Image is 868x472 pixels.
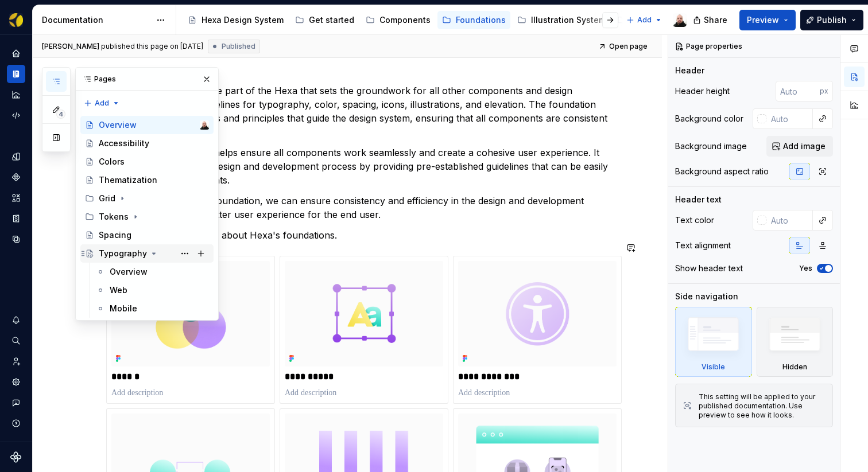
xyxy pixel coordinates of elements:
[106,84,616,139] p: The foundation is the core part of the Hexa that sets the groundwork for all other components and...
[80,134,214,153] a: Accessibility
[675,141,747,152] div: Background image
[7,106,25,124] a: Code automation
[10,451,22,463] svg: Supernova Logo
[7,311,25,329] button: Notifications
[783,141,826,152] span: Add image
[106,146,616,187] p: It's important because it helps ensure all components work seamlessly and create a cohesive user ...
[7,147,25,166] a: Design tokens
[99,174,157,186] div: Thematization
[766,108,813,129] input: Auto
[56,110,65,119] span: 4
[776,81,820,102] input: Auto
[675,307,752,377] div: Visible
[76,68,218,91] div: Pages
[222,42,255,51] span: Published
[7,189,25,207] a: Assets
[99,248,147,259] div: Typography
[766,136,833,157] button: Add image
[7,373,25,391] a: Settings
[675,85,730,97] div: Header height
[7,44,25,63] div: Home
[673,13,687,27] img: Rafael Fernandes
[637,15,652,25] span: Add
[80,153,214,171] a: Colors
[7,393,25,412] div: Contact support
[595,38,653,54] a: Open page
[361,11,435,29] a: Components
[437,11,510,29] a: Foundations
[80,116,214,134] a: OverviewRafael Fernandes
[675,291,738,302] div: Side navigation
[739,10,796,30] button: Preview
[782,362,807,372] div: Hidden
[106,194,616,221] p: By establishing a strong foundation, we can ensure consistency and efficiency in the design and d...
[7,331,25,350] button: Search ⌘K
[675,214,714,226] div: Text color
[7,230,25,248] a: Data sources
[513,11,610,29] a: Illustration System
[99,119,137,131] div: Overview
[609,42,648,51] span: Open page
[7,85,25,104] a: Analytics
[80,171,214,189] a: Thematization
[110,284,127,296] div: Web
[675,194,722,205] div: Header text
[675,263,743,274] div: Show header text
[766,210,813,231] input: Auto
[7,209,25,228] a: Storybook stories
[9,13,23,27] img: a56d5fbf-f8ab-4a39-9705-6fc7187585ab.png
[99,193,115,204] div: Grid
[99,156,125,167] div: Colors
[110,303,137,314] div: Mobile
[200,120,209,130] img: Rafael Fernandes
[623,12,666,28] button: Add
[101,42,203,51] div: published this page on [DATE]
[99,229,131,241] div: Spacing
[183,9,621,32] div: Page tree
[95,99,109,108] span: Add
[106,228,616,242] p: Here is where you find all about Hexa's foundations.
[675,65,704,76] div: Header
[531,14,606,26] div: Illustration System
[91,299,214,318] a: Mobile
[757,307,834,377] div: Hidden
[675,240,731,251] div: Text alignment
[110,266,148,278] div: Overview
[799,264,812,273] label: Yes
[80,189,214,208] div: Grid
[675,113,743,124] div: Background color
[285,261,443,366] img: 6c630436-b9ea-484b-80b8-35fc125f739d.png
[309,14,354,26] div: Get started
[7,65,25,83] a: Documentation
[80,244,214,263] a: Typography
[42,14,150,26] div: Documentation
[699,392,826,420] div: This setting will be applied to your published documentation. Use preview to see how it looks.
[458,261,617,366] img: 1ced2aad-80f5-47c2-befa-c3bdc3da4a68.png
[80,95,123,111] button: Add
[817,14,847,26] span: Publish
[379,14,431,26] div: Components
[80,208,214,226] div: Tokens
[290,11,359,29] a: Get started
[687,10,735,30] button: Share
[7,168,25,186] a: Components
[7,352,25,370] a: Invite team
[456,14,506,26] div: Foundations
[820,87,828,96] p: px
[91,281,214,299] a: Web
[99,138,149,149] div: Accessibility
[702,362,725,372] div: Visible
[80,226,214,244] a: Spacing
[80,116,214,318] div: Page tree
[183,11,288,29] a: Hexa Design System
